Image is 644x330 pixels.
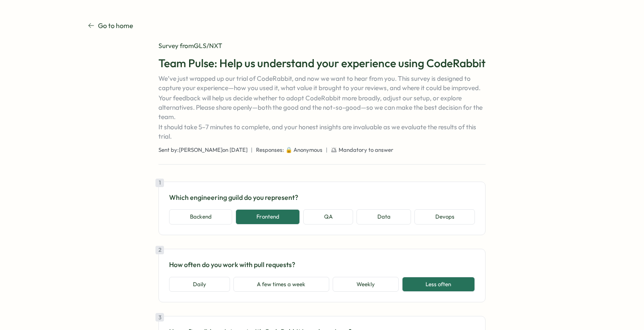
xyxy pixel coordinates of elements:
[333,277,399,292] button: Weekly
[303,209,353,225] button: QA
[158,41,486,51] div: Survey from GLS/NXT
[169,209,232,225] button: Backend
[155,246,164,254] div: 2
[256,146,322,154] span: Responses: 🔒 Anonymous
[155,179,164,187] div: 1
[88,20,133,31] a: Go to home
[233,277,330,292] button: A few times a week
[402,277,475,292] button: Less often
[356,209,411,225] button: Data
[339,146,394,154] span: Mandatory to answer
[158,74,486,141] p: We’ve just wrapped up our trial of CodeRabbit, and now we want to hear from you. This survey is d...
[414,209,475,225] button: Devops
[155,313,164,321] div: 3
[169,277,230,292] button: Daily
[158,146,247,154] span: Sent by: [PERSON_NAME] on [DATE]
[169,259,475,270] p: How often do you work with pull requests?
[251,146,253,154] span: |
[98,20,133,31] p: Go to home
[158,56,486,71] h1: Team Pulse: Help us understand your experience using CodeRabbit
[236,209,300,225] button: Frontend
[169,192,475,203] p: Which engineering guild do you represent?
[326,146,328,154] span: |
